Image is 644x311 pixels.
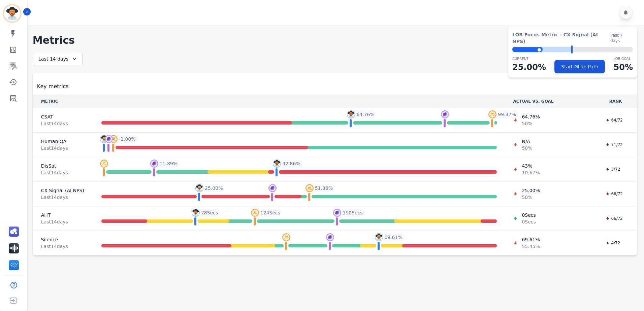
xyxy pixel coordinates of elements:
[522,212,536,218] span: 0 Secs
[192,209,200,217] img: profile-pic
[41,120,85,127] span: Last 14 day s
[512,61,546,73] p: 25.00 %
[602,117,626,124] div: 64/72
[109,135,118,143] img: profile-pic
[522,187,540,194] span: 25.00 %
[343,209,362,216] span: 190 Secs
[41,187,85,194] span: CX Signal (AI NPS)
[260,209,280,216] span: 124 Secs
[333,209,341,217] img: profile-pic
[498,111,516,118] span: 99.37 %
[100,135,108,143] img: profile-pic
[4,5,20,22] img: Bordered avatar
[41,113,85,120] span: CSAT
[41,163,85,169] span: DisSat
[41,236,85,243] span: Silence
[522,163,540,169] span: 43 %
[41,218,85,225] span: Last 14 day s
[602,191,626,197] div: 66/72
[554,60,605,73] button: Start Glide Path
[522,236,540,243] span: 69.61 %
[282,160,300,167] span: 42.86 %
[602,240,623,246] div: 4/72
[602,215,626,222] div: 66/72
[522,120,540,127] span: 50 %
[305,184,314,192] img: profile-pic
[326,233,334,241] img: profile-pic
[356,111,374,118] span: 64.76 %
[522,243,540,250] span: 55.45 %
[522,138,532,145] span: N/A
[105,135,113,143] img: profile-pic
[268,184,277,192] img: profile-pic
[205,185,223,192] span: 25.00 %
[505,95,594,108] th: ACTUAL VS. GOAL
[195,184,203,192] img: profile-pic
[33,34,637,46] h1: Metrics
[594,95,637,108] th: RANK
[347,110,355,118] img: profile-pic
[41,169,85,176] span: Last 14 day s
[33,95,93,108] th: METRIC
[150,160,158,168] img: profile-pic
[160,160,178,167] span: 11.89 %
[614,61,633,73] p: 50 %
[41,212,85,218] span: AHT
[602,166,623,173] div: 3/72
[375,233,383,241] img: profile-pic
[522,145,532,151] span: 50 %
[282,233,290,241] img: profile-pic
[522,169,540,176] span: 10.67 %
[522,113,540,120] span: 64.76 %
[602,141,626,148] div: 71/72
[384,234,402,241] span: 69.61 %
[119,136,136,142] span: -1.00 %
[100,160,108,168] img: profile-pic
[273,160,281,168] img: profile-pic
[512,56,546,61] p: CURRENT
[37,82,69,91] span: Key metrics
[522,194,540,201] span: 50 %
[251,209,259,217] img: profile-pic
[512,47,543,52] div: ⬤
[41,243,85,250] span: Last 14 day s
[488,110,496,118] img: profile-pic
[41,145,85,151] span: Last 14 day s
[41,138,85,145] span: Human QA
[512,31,610,45] span: LOB Focus Metric - CX Signal (AI NPS)
[201,209,218,216] span: 78 Secs
[315,185,333,192] span: 51.36 %
[522,218,536,225] span: 0 Secs
[614,56,633,61] p: LOB Goal
[33,52,83,66] div: Last 14 days
[441,110,449,118] img: profile-pic
[41,194,85,201] span: Last 14 day s
[610,33,633,43] span: Past 7 days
